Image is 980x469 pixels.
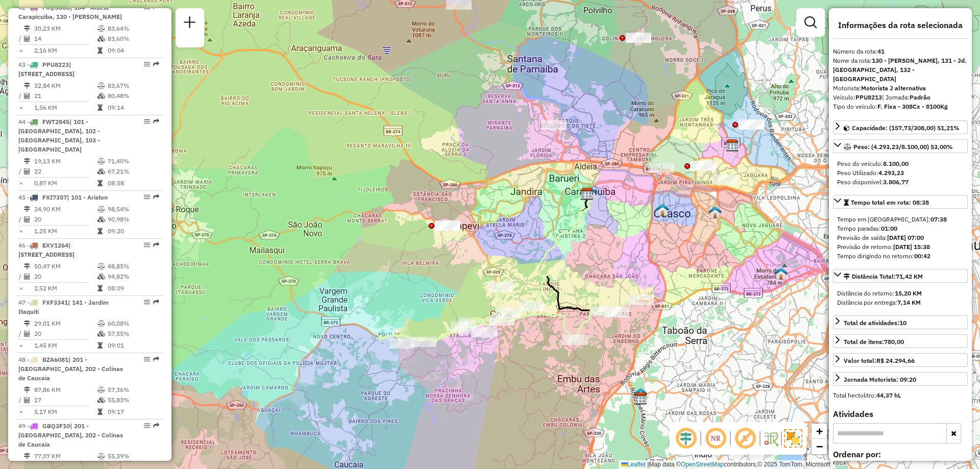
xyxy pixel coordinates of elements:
[584,186,597,200] img: ZumpyCarap1
[34,23,97,34] td: 30,23 KM
[34,214,97,225] td: 20
[833,57,967,83] strong: 130 - [PERSON_NAME], 131 - Jd. [GEOGRAPHIC_DATA], 132 - [GEOGRAPHIC_DATA]
[18,193,108,201] span: 45 -
[18,356,123,382] span: 48 -
[34,226,97,236] td: 1,25 KM
[853,143,953,151] span: Peso: (4.293,23/8.100,00) 53,00%
[816,440,823,453] span: −
[883,160,909,167] strong: 8.100,00
[42,61,69,68] span: PPU8223
[24,206,30,212] i: Distância Total
[833,56,968,84] div: Nome da rota:
[107,329,159,339] td: 57,55%
[812,424,827,439] a: Zoom in
[24,93,30,99] i: Total de Atividades
[634,392,647,405] img: CDD Embu
[42,241,68,249] span: EXV1264
[34,91,97,101] td: 21
[34,103,97,113] td: 1,56 KM
[97,36,105,42] i: % de utilização da cubagem
[833,102,968,111] div: Tipo do veículo:
[97,331,105,337] i: % de utilização da cubagem
[97,285,103,291] i: Tempo total em rota
[844,337,904,347] div: Total de itens:
[18,103,23,113] td: =
[833,195,968,209] a: Tempo total em rota: 08:38
[153,61,159,67] em: Rota exportada
[833,285,968,311] div: Distância Total:71,42 KM
[107,81,159,91] td: 83,67%
[837,289,964,298] div: Distância do retorno:
[855,93,882,101] strong: PPU8213
[34,318,97,329] td: 29,01 KM
[883,178,909,186] strong: 3.806,77
[580,187,594,201] img: CDD Barueri
[34,271,97,282] td: 20
[18,118,100,153] span: 44 -
[34,34,97,44] td: 14
[107,318,159,329] td: 60,08%
[107,271,159,282] td: 94,82%
[107,204,159,214] td: 98,54%
[144,61,150,67] em: Opções
[42,193,67,201] span: FXI7357
[910,93,930,101] strong: Padrão
[18,61,75,78] span: 43 -
[34,283,97,293] td: 2,52 KM
[34,81,97,91] td: 32,84 KM
[97,320,105,327] i: % de utilização do peso
[816,425,823,437] span: +
[24,331,30,337] i: Total de Atividades
[18,329,23,339] td: /
[180,12,200,35] a: Nova sessão e pesquisa
[708,206,722,219] img: 601 UDC Light Jd. Rochdale
[674,426,698,451] span: Ocultar deslocamento
[107,23,159,34] td: 83,64%
[144,194,150,200] em: Opções
[881,225,897,232] strong: 01:00
[153,299,159,305] em: Rota exportada
[107,340,159,351] td: 09:01
[837,215,964,224] div: Tempo em [GEOGRAPHIC_DATA]:
[877,103,948,110] strong: F. Fixa - 308Cx - 8100Kg
[34,261,97,271] td: 50,47 KM
[18,4,122,20] span: 42 -
[97,83,105,89] i: % de utilização do peso
[18,214,23,225] td: /
[153,423,159,429] em: Rota exportada
[42,4,70,11] span: FXQ5G86
[153,242,159,248] em: Rota exportada
[97,342,103,349] i: Tempo total em rota
[833,155,968,191] div: Peso: (4.293,23/8.100,00) 53,00%
[634,387,647,401] img: CDD EMBU
[34,385,97,395] td: 87,86 KM
[97,409,103,415] i: Tempo total em rota
[97,158,105,164] i: % de utilização do peso
[34,451,97,461] td: 77,07 KM
[107,395,159,405] td: 55,83%
[34,178,97,188] td: 0,87 KM
[18,299,109,315] span: | 141 - Jardim Itaquiti
[24,387,30,393] i: Distância Total
[893,243,930,251] strong: [DATE] 15:38
[681,461,724,468] a: OpenStreetMap
[837,242,964,252] div: Previsão de retorno:
[34,329,97,339] td: 20
[153,356,159,362] em: Rota exportada
[647,461,649,468] span: |
[18,271,23,282] td: /
[833,139,968,153] a: Peso: (4.293,23/8.100,00) 53,00%
[691,161,716,171] div: Atividade não roteirizada - EDGAR FERREIRA SANTO
[24,168,30,175] i: Total de Atividades
[833,353,968,367] a: Valor total:R$ 24.294,66
[18,178,23,188] td: =
[837,224,964,233] div: Tempo paradas:
[895,289,922,297] strong: 15,20 KM
[18,61,75,78] span: | [STREET_ADDRESS]
[844,356,915,365] div: Valor total:
[144,423,150,429] em: Opções
[887,234,924,241] strong: [DATE] 07:00
[726,139,739,152] img: CDD São Paulo
[621,461,646,468] a: Leaflet
[18,422,123,448] span: 49 -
